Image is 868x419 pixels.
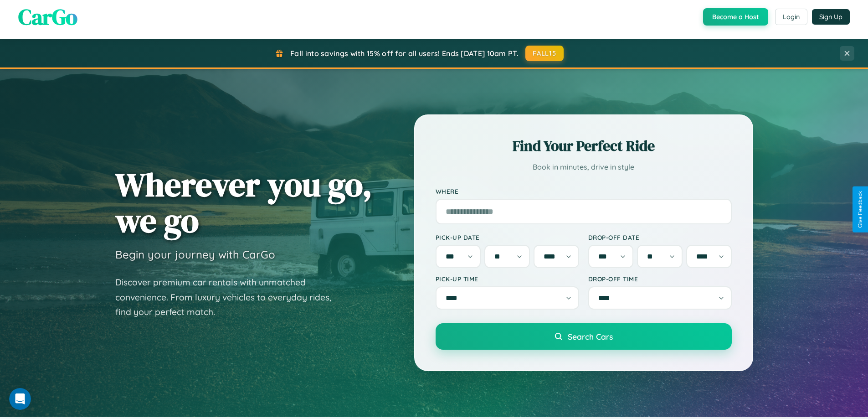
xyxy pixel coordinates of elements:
iframe: Intercom live chat [9,388,31,410]
label: Drop-off Time [588,275,732,283]
button: Login [775,9,807,25]
h2: Find Your Perfect Ride [436,136,732,156]
button: Sign Up [812,9,850,25]
span: CarGo [18,2,77,32]
h1: Wherever you go, we go [115,166,372,238]
h3: Begin your journey with CarGo [115,248,275,261]
span: Fall into savings with 15% off for all users! Ends [DATE] 10am PT. [290,49,519,58]
label: Pick-up Date [436,233,579,241]
button: Become a Host [703,8,768,26]
div: Give Feedback [857,191,863,228]
button: FALL15 [525,46,564,61]
p: Book in minutes, drive in style [436,160,732,174]
p: Discover premium car rentals with unmatched convenience. From luxury vehicles to everyday rides, ... [115,275,343,320]
button: Search Cars [436,323,732,350]
span: Search Cars [568,331,613,341]
label: Pick-up Time [436,275,579,283]
label: Drop-off Date [588,233,732,241]
label: Where [436,187,732,195]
